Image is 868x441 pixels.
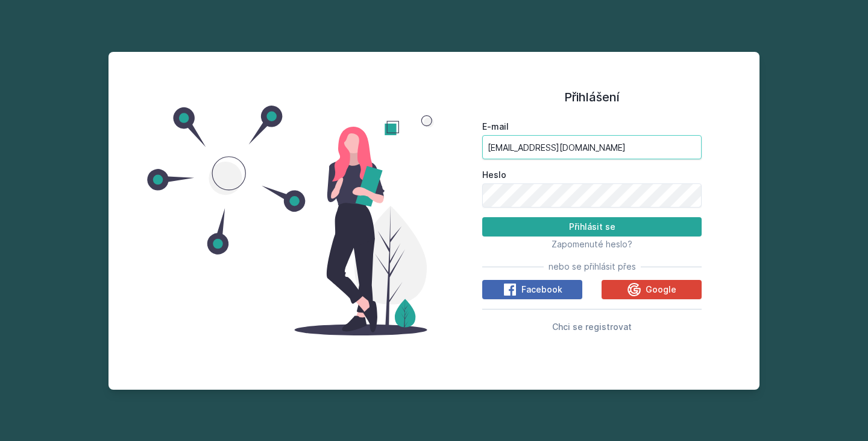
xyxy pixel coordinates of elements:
label: E-mail [482,121,702,133]
h1: Přihlášení [482,88,702,106]
span: Facebook [521,284,562,296]
label: Heslo [482,169,702,181]
button: Přihlásit se [482,217,702,236]
button: Facebook [482,280,582,299]
button: Google [602,280,702,299]
span: nebo se přihlásit přes [549,261,636,273]
button: Chci se registrovat [552,319,632,334]
span: Google [646,284,676,296]
span: Chci se registrovat [552,322,632,332]
span: Zapomenuté heslo? [552,239,632,249]
input: Tvoje e-mailová adresa [482,135,702,159]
